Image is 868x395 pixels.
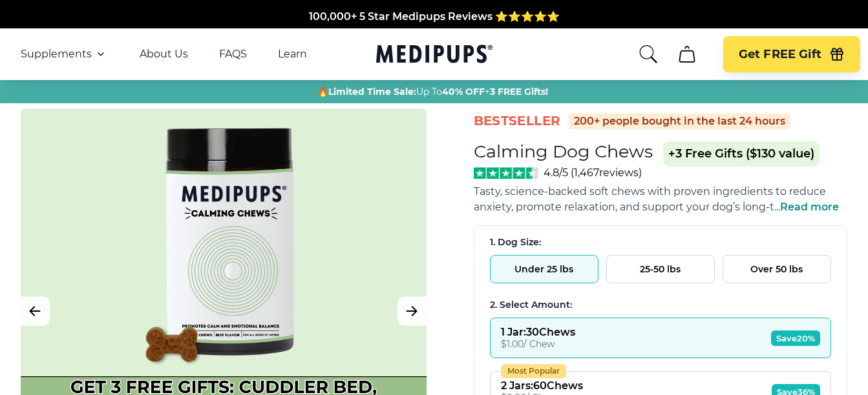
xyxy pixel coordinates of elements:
[569,114,790,129] div: 200+ people bought in the last 24 hours
[474,185,826,197] span: Tasty, science-backed soft chews with proven ingredients to reduce
[474,201,774,213] span: anxiety, promote relaxation, and support your dog’s long-t
[501,364,566,378] div: Most Popular
[490,255,598,283] button: Under 25 lbs
[21,46,109,62] button: Supplements
[490,236,831,248] div: 1. Dog Size:
[544,167,642,179] span: 4.8/5 ( 1,467 reviews)
[723,255,831,283] button: Over 50 lbs
[606,255,715,283] button: 25-50 lbs
[672,39,703,70] button: cart
[501,326,575,338] div: 1 Jar : 30 Chews
[474,141,653,162] h1: Calming Dog Chews
[638,44,659,65] button: search
[501,338,575,350] div: $ 1.00 / Chew
[771,330,820,346] span: Save 20%
[219,48,247,61] a: FAQS
[21,297,50,326] button: Previous Image
[278,48,307,61] a: Learn
[739,47,821,62] span: Get FREE Gift
[21,48,92,61] span: Supplements
[490,299,831,311] div: 2. Select Amount:
[780,201,839,213] span: Read more
[501,380,583,392] div: 2 Jars : 60 Chews
[309,10,560,23] span: 100,000+ 5 Star Medipups Reviews ⭐️⭐️⭐️⭐️⭐️
[774,201,839,213] span: ...
[317,85,548,98] span: 🔥 Up To +
[663,141,820,167] span: +3 Free Gifts ($130 value)
[474,112,561,130] span: BestSeller
[140,48,188,61] a: About Us
[723,36,860,72] button: Get FREE Gift
[397,297,427,326] button: Next Image
[474,167,539,179] img: Stars - 4.8
[490,318,831,358] button: 1 Jar:30Chews$1.00/ ChewSave20%
[376,42,492,68] a: Medipups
